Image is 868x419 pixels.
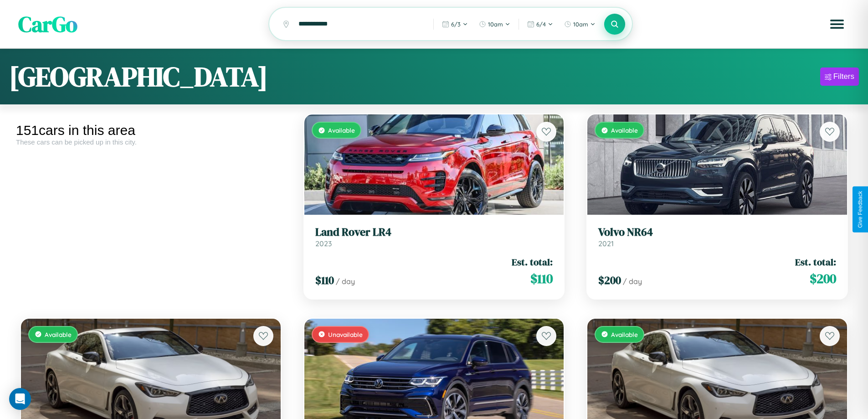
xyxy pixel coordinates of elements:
[315,273,334,288] span: $ 110
[9,58,268,95] h1: [GEOGRAPHIC_DATA]
[573,21,588,28] span: 10am
[336,277,355,286] span: / day
[611,331,638,338] span: Available
[437,17,473,31] button: 6/3
[315,226,553,239] h3: Land Rover LR4
[795,255,836,269] span: Est. total:
[315,239,332,248] span: 2023
[820,67,859,86] button: Filters
[9,388,31,410] div: Open Intercom Messenger
[18,9,77,39] span: CarGo
[598,273,621,288] span: $ 200
[45,331,72,338] span: Available
[810,269,836,288] span: $ 200
[824,11,850,37] button: Open menu
[623,277,642,286] span: / day
[512,255,553,269] span: Est. total:
[16,138,286,146] div: These cars can be picked up in this city.
[598,226,836,248] a: Volvo NR642021
[560,17,600,31] button: 10am
[598,239,614,248] span: 2021
[611,126,638,134] span: Available
[857,191,863,228] div: Give Feedback
[488,21,503,28] span: 10am
[328,126,355,134] span: Available
[16,123,286,138] div: 151 cars in this area
[598,226,836,239] h3: Volvo NR64
[523,17,558,31] button: 6/4
[536,21,546,28] span: 6 / 4
[474,17,515,31] button: 10am
[328,331,363,338] span: Unavailable
[833,72,854,81] div: Filters
[315,226,553,248] a: Land Rover LR42023
[530,269,553,288] span: $ 110
[451,21,461,28] span: 6 / 3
